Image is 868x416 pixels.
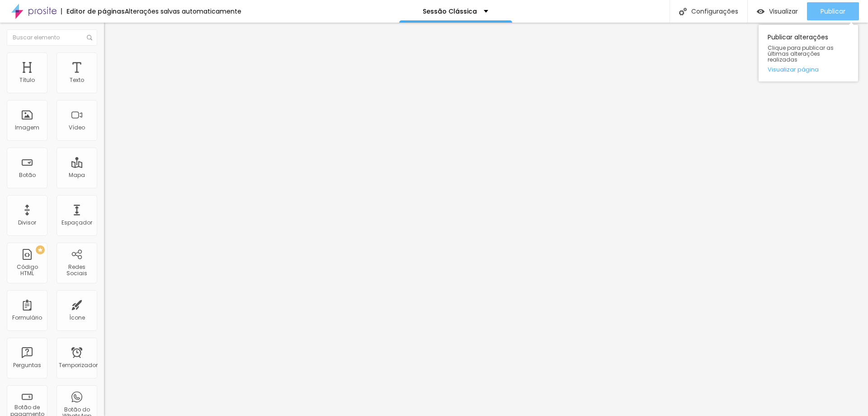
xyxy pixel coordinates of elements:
font: Visualizar [769,7,798,16]
font: Redes Sociais [66,263,87,277]
button: Visualizar [748,2,807,20]
font: Ícone [69,314,85,321]
font: Publicar [821,7,845,16]
font: Clique para publicar as últimas alterações realizadas [768,44,834,63]
font: Espaçador [61,219,92,226]
img: view-1.svg [757,8,764,15]
font: Temporizador [59,361,98,369]
font: Publicar alterações [768,33,828,42]
font: Sessão Clássica [423,7,477,16]
img: Ícone [679,8,687,15]
font: Botão [19,171,36,179]
font: Perguntas [13,361,41,369]
input: Buscar elemento [7,29,97,46]
font: Vídeo [69,124,85,131]
font: Divisor [18,219,36,226]
font: Alterações salvas automaticamente [125,7,241,16]
font: Texto [70,76,84,84]
font: Editor de páginas [66,7,125,16]
font: Formulário [12,314,42,321]
font: Visualizar página [768,65,819,74]
font: Título [19,76,35,84]
iframe: Editor [104,23,868,416]
font: Configurações [691,7,738,16]
font: Imagem [15,124,39,131]
a: Visualizar página [768,67,849,72]
button: Publicar [807,2,859,20]
font: Mapa [69,171,85,179]
img: Ícone [87,35,92,40]
font: Código HTML [17,263,38,277]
